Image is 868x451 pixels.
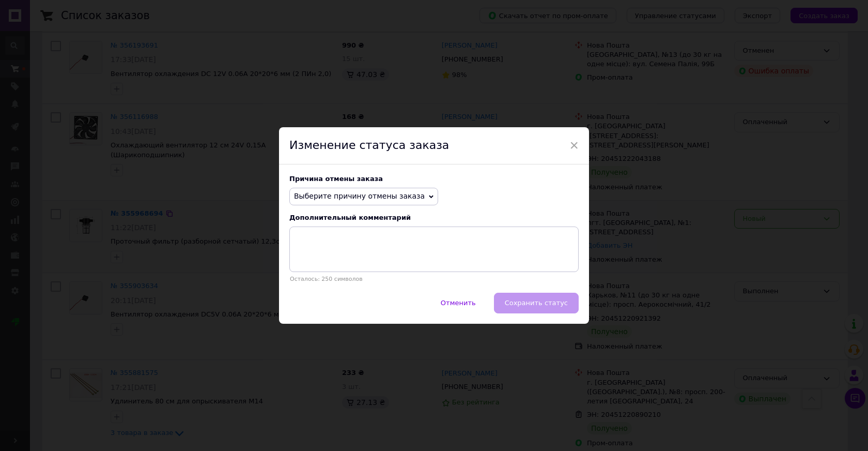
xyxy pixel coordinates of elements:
span: Выберите причину отмены заказа [294,192,425,200]
div: Изменение статуса заказа [279,127,589,164]
p: Осталось: 250 символов [289,276,579,282]
div: Дополнительный комментарий [289,214,579,221]
span: × [569,137,579,154]
button: Отменить [430,293,487,313]
div: Причина отмены заказа [289,175,579,183]
span: Отменить [441,299,476,307]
